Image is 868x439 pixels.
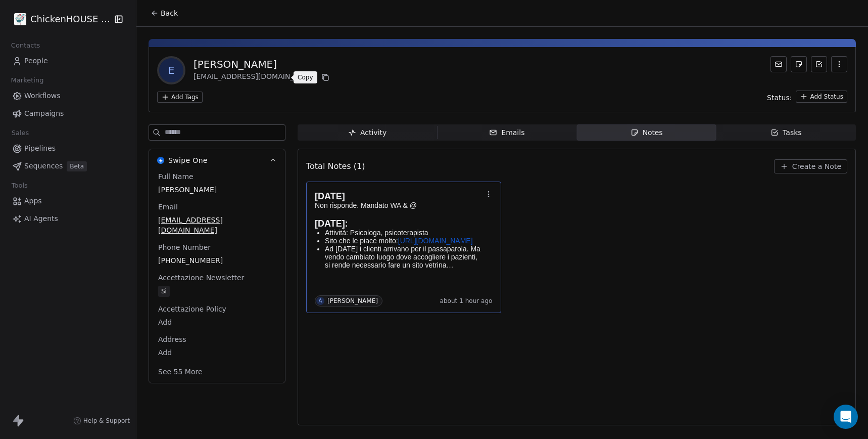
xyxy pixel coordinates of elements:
[7,73,48,88] span: Marketing
[158,215,276,235] span: [EMAIL_ADDRESS][DOMAIN_NAME]
[16,16,24,24] img: logo_orange.svg
[315,191,483,201] h1: [DATE]
[24,108,64,119] span: Campaigns
[156,334,188,344] span: Address
[348,127,387,138] div: Activity
[8,140,128,157] a: Pipelines
[194,57,331,71] div: [PERSON_NAME]
[306,160,365,172] span: Total Notes (1)
[298,73,313,81] p: Copy
[53,60,77,66] div: Dominio
[158,185,276,195] span: [PERSON_NAME]
[156,242,213,252] span: Phone Number
[315,201,483,209] p: Non risponde. Mandato WA & @
[161,286,167,296] div: Si
[102,59,110,67] img: tab_keywords_by_traffic_grey.svg
[8,53,128,69] a: People
[774,159,847,173] button: Create a Note
[26,26,113,34] div: Dominio: [DOMAIN_NAME]
[149,171,285,383] div: Swipe OneSwipe One
[796,91,847,103] button: Add Status
[149,149,285,171] button: Swipe OneSwipe One
[325,237,483,245] p: Sito che le piace molto:
[489,127,524,138] div: Emails
[315,218,483,229] h2: [DATE]:
[792,161,841,171] span: Create a Note
[440,297,493,305] span: about 1 hour ago
[24,56,48,66] span: People
[144,4,184,22] button: Back
[7,125,33,141] span: Sales
[834,405,858,429] div: Open Intercom Messenger
[42,59,50,67] img: tab_domain_overview_orange.svg
[28,16,50,24] div: v 4.0.25
[156,202,180,212] span: Email
[30,13,111,26] span: ChickenHOUSE snc
[156,171,196,182] span: Full Name
[157,157,164,164] img: Swipe One
[158,317,276,327] span: Add
[7,38,44,53] span: Contacts
[16,26,24,34] img: website_grey.svg
[24,196,42,206] span: Apps
[73,417,130,425] a: Help & Support
[67,161,87,171] span: Beta
[24,91,61,101] span: Workflows
[8,158,128,174] a: SequencesBeta
[8,87,128,104] a: Workflows
[158,255,276,266] span: [PHONE_NUMBER]
[8,193,128,209] a: Apps
[24,143,56,154] span: Pipelines
[8,210,128,227] a: AI Agents
[161,8,178,18] span: Back
[158,347,276,358] span: Add
[8,105,128,122] a: Campaigns
[325,229,483,237] p: Attività: Psicologa, psicoterapista
[327,297,378,304] div: [PERSON_NAME]
[7,178,32,193] span: Tools
[24,161,63,171] span: Sequences
[168,155,208,165] span: Swipe One
[14,13,26,25] img: 4.jpg
[325,245,483,269] p: Ad [DATE] i clienti arrivano per il passaparola. Ma vendo cambiato luogo dove accogliere i pazien...
[156,273,246,283] span: Accettazione Newsletter
[767,93,792,103] span: Status:
[152,363,209,381] button: See 55 More
[157,92,203,103] button: Add Tags
[156,304,228,314] span: Accettazione Policy
[159,58,183,82] span: E
[83,417,130,425] span: Help & Support
[12,11,108,28] button: ChickenHOUSE snc
[24,213,58,224] span: AI Agents
[319,297,322,305] div: A
[398,237,473,245] a: [URL][DOMAIN_NAME]
[113,60,168,66] div: Keyword (traffico)
[194,71,331,83] div: [EMAIL_ADDRESS][DOMAIN_NAME]
[770,127,802,138] div: Tasks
